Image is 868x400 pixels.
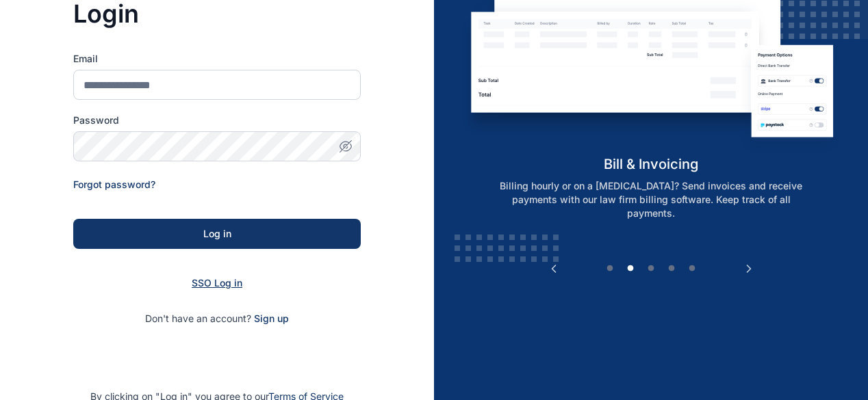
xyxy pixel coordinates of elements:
[254,312,289,324] a: Sign up
[685,262,699,276] button: 5
[644,262,658,276] button: 3
[254,312,289,325] span: Sign up
[73,219,361,249] button: Log in
[73,52,361,66] label: Email
[73,178,155,190] a: Forgot password?
[461,155,841,174] h5: bill & invoicing
[476,179,826,220] p: Billing hourly or on a [MEDICAL_DATA]? Send invoices and receive payments with our law firm billi...
[742,262,756,276] button: Next
[192,277,242,289] a: SSO Log in
[547,262,561,276] button: Previous
[95,227,339,241] div: Log in
[624,262,637,276] button: 2
[665,262,678,276] button: 4
[603,262,617,276] button: 1
[73,114,361,127] label: Password
[73,312,361,325] p: Don't have an account?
